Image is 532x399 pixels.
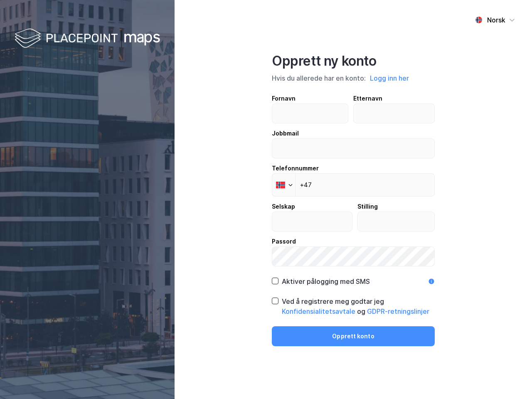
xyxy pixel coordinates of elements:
[487,15,505,25] div: Norsk
[282,296,435,316] div: Ved å registrere meg godtar jeg og
[272,73,435,84] div: Hvis du allerede har en konto:
[282,276,370,286] div: Aktiver pålogging med SMS
[272,173,435,197] input: Telefonnummer
[272,326,435,346] button: Opprett konto
[272,94,348,103] div: Fornavn
[272,236,435,246] div: Passord
[272,174,295,196] div: Norway: + 47
[272,128,435,138] div: Jobbmail
[272,202,352,212] div: Selskap
[367,73,411,84] button: Logg inn her
[272,53,435,69] div: Opprett ny konto
[357,202,435,212] div: Stilling
[15,27,160,51] img: logo-white.f07954bde2210d2a523dddb988cd2aa7.svg
[272,163,435,173] div: Telefonnummer
[353,94,435,103] div: Etternavn
[490,359,532,399] iframe: Chat Widget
